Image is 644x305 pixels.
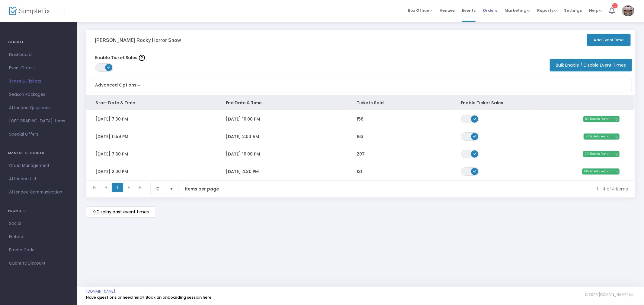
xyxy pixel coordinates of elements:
[9,246,68,254] span: Promo Code
[89,78,142,88] button: Advanced Options
[473,117,476,120] span: ON
[564,3,582,18] span: Settings
[226,116,260,122] span: [DATE] 10:00 PM
[550,59,632,71] button: Bulk Enable / Disable Event Times
[8,205,69,217] h4: PROMOTE
[9,104,68,112] span: Attendee Questions
[473,134,476,137] span: ON
[8,147,69,159] h4: MANAGE ATTENDEES
[9,130,68,138] span: Special Offers
[9,162,68,170] span: Order Management
[86,206,155,218] m-button: Display past event times
[95,151,128,157] span: [DATE] 7:30 PM
[537,8,557,13] span: Reports
[582,168,620,175] span: 105 Tickets Remaining
[408,8,432,13] span: Box Office
[226,151,260,157] span: [DATE] 10:00 PM
[440,3,455,18] span: Venues
[583,116,620,122] span: 80 Tickets Remaining
[357,151,365,157] span: 207
[473,152,476,155] span: ON
[9,117,68,125] span: [GEOGRAPHIC_DATA] Items
[483,3,497,18] span: Orders
[612,3,618,8] div: 1
[185,186,219,192] label: items per page
[226,134,259,140] span: [DATE] 2:00 AM
[9,233,68,241] span: Embed
[473,169,476,172] span: ON
[587,34,631,46] button: Add Event Time
[95,116,128,122] span: [DATE] 7:30 PM
[9,175,68,183] span: Attendee List
[583,151,620,157] span: 29 Tickets Remaining
[95,134,128,140] span: [DATE] 11:59 PM
[9,259,68,267] span: Quantity Discount
[584,134,620,140] span: 73 Tickets Remaining
[139,55,145,61] img: question-mark
[452,95,530,110] th: Enable Ticket Sales
[226,168,259,175] span: [DATE] 4:30 PM
[86,289,115,294] a: [DOMAIN_NAME]
[95,168,128,175] span: [DATE] 2:00 PM
[589,8,602,13] span: Help
[9,91,68,99] span: Season Packages
[8,36,69,48] h4: GENERAL
[86,95,217,110] th: Start Date & Time
[9,220,68,228] span: Social
[86,294,211,300] a: Have questions or need help? Book an onboarding session here
[9,51,68,59] span: Dashboard
[357,116,364,122] span: 156
[232,183,628,195] kendo-pager-info: 1 - 4 of 4 items
[9,64,68,72] span: Event Details
[217,95,347,110] th: End Date & Time
[95,37,181,43] h3: [PERSON_NAME] Rocky Horror Show
[167,183,176,195] button: Select
[357,168,362,175] span: 131
[95,55,145,61] label: Enable Ticket Sales
[585,292,635,297] span: © 2025 [DOMAIN_NAME] Inc.
[112,183,123,192] span: Page 1
[357,134,364,140] span: 163
[505,8,530,13] span: Marketing
[348,95,452,110] th: Tickets Sold
[9,188,68,196] span: Attendee Communication
[107,66,111,69] span: ON
[9,77,68,85] span: Times & Tickets
[155,186,165,192] span: 10
[462,3,476,18] span: Events
[86,95,635,180] div: Data table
